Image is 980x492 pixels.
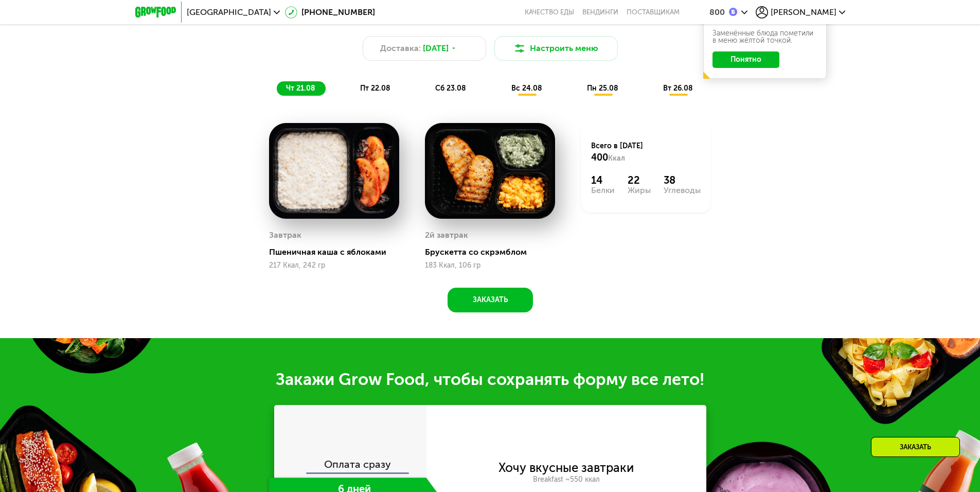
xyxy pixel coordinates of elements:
[269,261,399,270] div: 217 Ккал, 242 гр
[448,288,533,312] button: Заказать
[628,174,651,186] div: 22
[425,247,563,257] div: Брускетта со скрэмблом
[709,8,725,16] div: 800
[591,186,615,195] div: Белки
[494,36,618,61] button: Настроить меню
[525,8,574,16] a: Качество еды
[275,459,426,472] div: Оплата сразу
[380,42,421,55] span: Доставка:
[187,8,271,16] span: [GEOGRAPHIC_DATA]
[425,261,555,270] div: 183 Ккал, 106 гр
[771,8,836,16] span: [PERSON_NAME]
[628,186,651,195] div: Жиры
[871,437,960,457] div: Заказать
[423,42,449,55] span: [DATE]
[426,475,706,484] div: Breakfast ~550 ккал
[664,174,701,186] div: 38
[269,247,407,257] div: Пшеничная каша с яблоками
[587,84,618,93] span: пн 25.08
[608,154,625,163] span: Ккал
[286,84,315,93] span: чт 21.08
[591,174,615,186] div: 14
[435,84,466,93] span: сб 23.08
[712,30,817,44] div: Заменённые блюда пометили в меню жёлтой точкой.
[627,8,680,16] div: поставщикам
[591,152,608,163] span: 400
[285,6,375,19] a: [PHONE_NUMBER]
[664,186,701,195] div: Углеводы
[498,462,634,473] div: Хочу вкусные завтраки
[360,84,390,93] span: пт 22.08
[663,84,693,93] span: вт 26.08
[425,227,468,243] div: 2й завтрак
[511,84,542,93] span: вс 24.08
[582,8,618,16] a: Вендинги
[591,141,701,164] div: Всего в [DATE]
[712,51,779,68] button: Понятно
[269,227,301,243] div: Завтрак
